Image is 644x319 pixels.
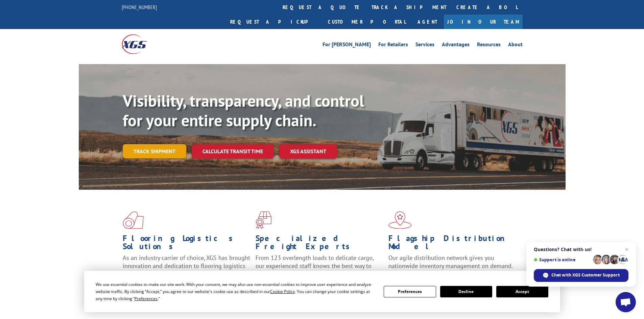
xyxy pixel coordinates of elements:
a: Resources [477,42,501,49]
div: We use essential cookies to make our site work. With your consent, we may also use non-essential ... [96,281,376,302]
a: Calculate transit time [192,144,274,159]
button: Preferences [384,286,436,297]
a: Join Our Team [444,15,523,29]
span: Preferences [135,296,158,301]
span: Cookie Policy [270,289,295,294]
img: xgs-icon-flagship-distribution-model-red [388,211,412,229]
button: Decline [440,286,492,297]
a: Agent [411,15,444,29]
a: For Retailers [378,42,408,49]
a: Advantages [442,42,470,49]
span: Chat with XGS Customer Support [551,272,620,278]
span: Questions? Chat with us! [534,247,628,252]
a: Request a pickup [225,15,323,29]
p: From 123 overlength loads to delicate cargo, our experienced staff knows the best way to move you... [256,254,383,284]
div: Cookie Consent Prompt [84,271,560,312]
b: Visibility, transparency, and control for your entire supply chain. [123,90,364,131]
a: [PHONE_NUMBER] [122,4,157,10]
img: xgs-icon-total-supply-chain-intelligence-red [123,211,144,229]
span: Chat with XGS Customer Support [534,269,628,282]
span: Support is online [534,257,591,262]
a: For [PERSON_NAME] [323,42,371,49]
span: Our agile distribution network gives you nationwide inventory management on demand. [388,254,513,270]
a: Services [415,42,434,49]
a: About [508,42,523,49]
h1: Flooring Logistics Solutions [123,234,251,254]
a: XGS ASSISTANT [279,144,337,159]
a: Open chat [616,292,636,312]
img: xgs-icon-focused-on-flooring-red [256,211,271,229]
h1: Specialized Freight Experts [256,234,383,254]
h1: Flagship Distribution Model [388,234,516,254]
a: Track shipment [123,144,186,158]
button: Accept [496,286,548,297]
a: Customer Portal [323,15,411,29]
span: As an industry carrier of choice, XGS has brought innovation and dedication to flooring logistics... [123,254,250,278]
